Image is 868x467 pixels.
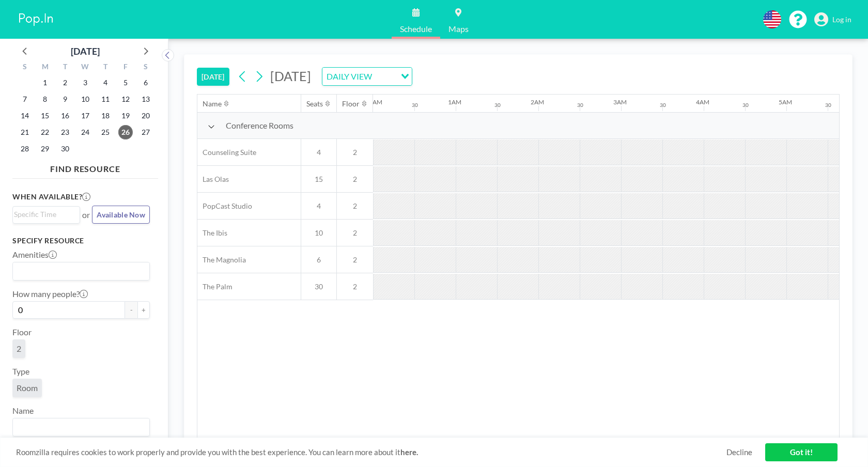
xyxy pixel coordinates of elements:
input: Search for option [14,421,144,434]
span: 4 [301,201,336,211]
span: Roomzilla requires cookies to work properly and provide you with the best experience. You can lea... [16,447,726,457]
span: Friday, September 12, 2025 [118,92,133,106]
span: 2 [337,282,373,291]
a: Got it! [765,443,838,461]
div: Search for option [13,418,149,436]
span: 2 [17,344,21,354]
span: Maps [448,25,469,33]
div: F [115,61,135,74]
input: Search for option [375,70,395,83]
span: Monday, September 22, 2025 [38,125,52,139]
div: 4AM [696,98,709,106]
label: Type [12,366,29,377]
span: Wednesday, September 17, 2025 [78,108,92,123]
label: Amenities [12,250,57,260]
span: PopCast Studio [197,201,252,211]
span: Monday, September 29, 2025 [38,142,52,156]
span: Saturday, September 20, 2025 [138,108,153,123]
span: Saturday, September 6, 2025 [138,75,153,90]
span: 30 [301,282,336,291]
div: S [135,61,156,74]
div: 30 [577,102,583,108]
span: Monday, September 15, 2025 [38,108,52,123]
div: 30 [825,102,831,108]
label: Floor [12,327,32,337]
label: Name [12,406,34,416]
span: Tuesday, September 16, 2025 [58,108,72,123]
span: 2 [337,255,373,264]
span: [DATE] [270,68,311,84]
a: Decline [726,447,752,457]
span: Friday, September 5, 2025 [118,75,133,90]
span: Available Now [97,210,145,219]
div: Search for option [13,207,80,222]
div: 5AM [779,98,792,106]
span: Monday, September 1, 2025 [38,75,52,90]
input: Search for option [14,209,74,220]
a: here. [400,447,418,457]
div: [DATE] [71,44,100,58]
span: or [82,210,90,220]
div: Seats [306,99,323,108]
span: Counseling Suite [197,148,256,157]
div: 30 [742,102,749,108]
span: Log in [832,15,851,24]
span: 2 [337,201,373,211]
span: Sunday, September 7, 2025 [18,92,32,106]
div: 12AM [365,98,382,106]
span: 15 [301,175,336,184]
span: Schedule [400,25,432,33]
div: 30 [494,102,501,108]
div: S [15,61,35,74]
span: Monday, September 8, 2025 [38,92,52,106]
span: Wednesday, September 24, 2025 [78,125,92,139]
span: Wednesday, September 3, 2025 [78,75,92,90]
span: Las Olas [197,175,229,184]
span: Saturday, September 27, 2025 [138,125,153,139]
span: Tuesday, September 9, 2025 [58,92,72,106]
h4: FIND RESOURCE [12,160,158,174]
span: Thursday, September 25, 2025 [98,125,113,139]
span: The Ibis [197,228,227,238]
span: The Magnolia [197,255,246,264]
span: Sunday, September 21, 2025 [18,125,32,139]
span: 2 [337,148,373,157]
span: Tuesday, September 30, 2025 [58,142,72,156]
div: 30 [660,102,666,108]
span: Thursday, September 11, 2025 [98,92,113,106]
span: Saturday, September 13, 2025 [138,92,153,106]
button: [DATE] [197,68,229,86]
span: Friday, September 19, 2025 [118,108,133,123]
span: Thursday, September 18, 2025 [98,108,113,123]
input: Search for option [14,264,144,278]
div: T [55,61,75,74]
h3: Specify resource [12,236,150,245]
span: 6 [301,255,336,264]
button: - [125,301,137,319]
div: Search for option [13,262,149,280]
span: Conference Rooms [226,120,293,131]
span: Sunday, September 14, 2025 [18,108,32,123]
div: M [35,61,55,74]
span: Wednesday, September 10, 2025 [78,92,92,106]
button: Available Now [92,206,150,224]
div: Search for option [322,68,412,85]
div: 2AM [531,98,544,106]
div: Floor [342,99,360,108]
span: 4 [301,148,336,157]
div: 30 [412,102,418,108]
div: T [95,61,115,74]
div: Name [203,99,222,108]
span: Friday, September 26, 2025 [118,125,133,139]
span: 2 [337,175,373,184]
span: Thursday, September 4, 2025 [98,75,113,90]
label: How many people? [12,289,88,299]
div: 3AM [613,98,627,106]
button: + [137,301,150,319]
span: Room [17,383,38,393]
span: Tuesday, September 23, 2025 [58,125,72,139]
span: Sunday, September 28, 2025 [18,142,32,156]
div: W [75,61,96,74]
span: The Palm [197,282,233,291]
span: 10 [301,228,336,238]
